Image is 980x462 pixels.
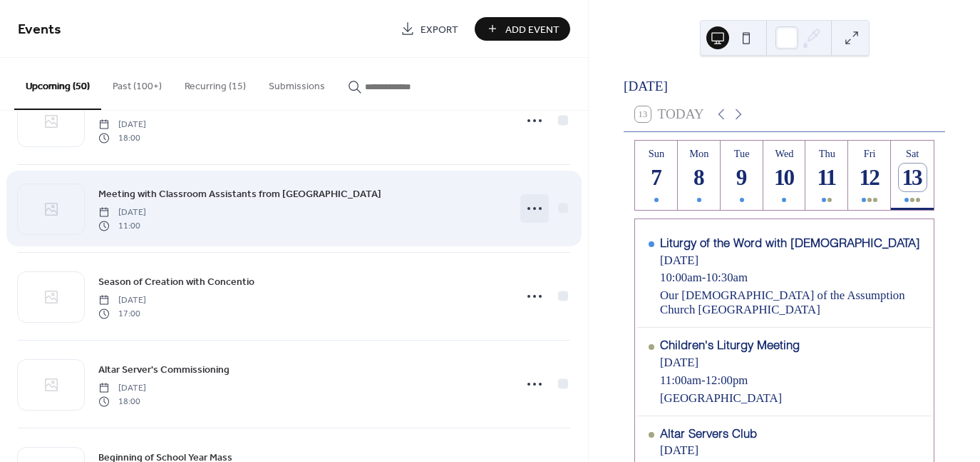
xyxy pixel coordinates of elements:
span: [DATE] [98,294,146,307]
a: Meeting with Classroom Assistants from [GEOGRAPHIC_DATA] [98,186,381,202]
span: 11:00am [660,373,701,388]
div: Wed [768,148,802,160]
div: 12 [856,164,884,191]
span: - [701,373,706,388]
button: Wed10 [763,141,806,210]
button: Thu11 [805,141,848,210]
div: Our [DEMOGRAPHIC_DATA] of the Assumption Church [GEOGRAPHIC_DATA] [660,288,920,317]
div: Liturgy of the Word with [DEMOGRAPHIC_DATA] [660,236,920,250]
span: 18:00 [98,131,146,144]
div: [DATE] [660,443,782,458]
div: Fri [852,148,887,160]
span: [DATE] [98,119,146,131]
span: 12:00pm [706,373,748,388]
div: 8 [685,164,713,191]
div: Altar Servers Club [660,426,782,441]
span: - [702,271,706,285]
span: [DATE] [98,382,146,395]
span: 11:00 [98,219,146,232]
button: Recurring (15) [173,58,257,109]
span: 10:30am [706,271,748,285]
div: Mon [682,148,716,160]
button: Add Event [475,17,570,41]
span: 10:00am [660,271,702,285]
span: Meeting with Classroom Assistants from [GEOGRAPHIC_DATA] [98,187,381,202]
span: 18:00 [98,395,146,408]
button: Sat13 [891,141,934,210]
a: Altar Server's Commissioning [98,361,229,378]
a: Export [390,17,469,41]
span: Altar Server's Commissioning [98,363,229,378]
button: Sun7 [635,141,678,210]
button: Submissions [257,58,336,109]
button: Upcoming (50) [14,58,101,110]
div: Tue [725,148,759,160]
div: 9 [728,164,755,191]
span: Export [421,22,458,37]
span: [DATE] [98,206,146,219]
div: 13 [899,164,927,191]
div: 7 [642,164,670,191]
button: Past (100+) [101,58,173,109]
div: Children's Liturgy Meeting [660,338,800,352]
button: Tue9 [721,141,763,210]
div: Sat [895,148,929,160]
div: Thu [810,148,844,160]
button: Fri12 [848,141,891,210]
div: Sun [639,148,674,160]
a: Season of Creation with Concentio [98,273,254,290]
div: 11 [813,164,841,191]
span: Add Event [505,22,559,37]
div: [DATE] [624,76,945,97]
div: [DATE] [660,356,800,370]
span: 17:00 [98,307,146,320]
button: Mon8 [678,141,721,210]
div: 10 [770,164,798,191]
div: [DATE] [660,253,920,268]
span: Events [18,16,61,44]
span: Season of Creation with Concentio [98,275,254,290]
div: [GEOGRAPHIC_DATA] [660,391,800,406]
